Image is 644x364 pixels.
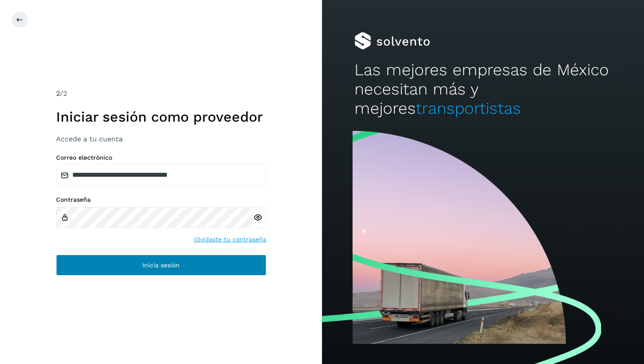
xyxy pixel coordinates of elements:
[142,262,180,268] span: Inicia sesión
[56,154,266,161] label: Correo electrónico
[56,89,60,98] span: 2
[56,108,266,125] h1: Iniciar sesión como proveedor
[416,99,521,118] span: transportistas
[194,235,266,244] a: Olvidaste tu contraseña
[354,60,612,119] h2: Las mejores empresas de México necesitan más y mejores
[56,88,266,99] div: /2
[56,135,266,143] h3: Accede a tu cuenta
[56,255,266,276] button: Inicia sesión
[56,196,266,203] label: Contraseña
